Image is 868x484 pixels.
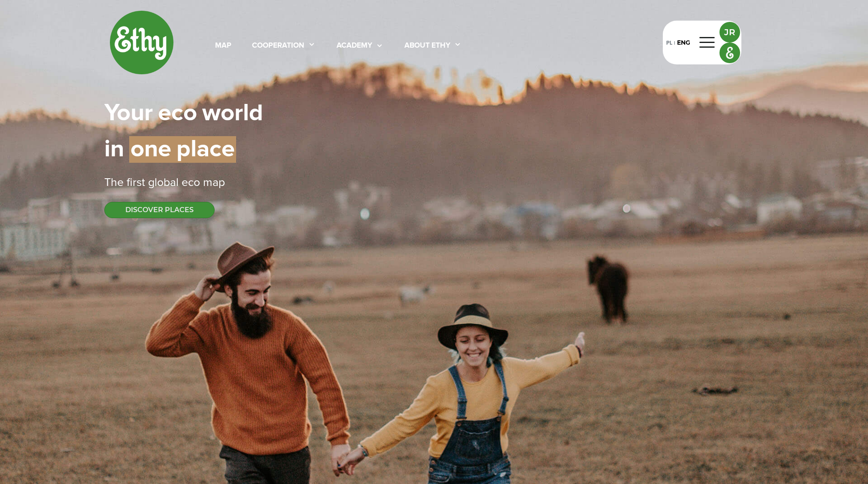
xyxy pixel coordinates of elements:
[672,40,677,47] div: |
[158,101,197,125] span: eco
[104,174,764,192] div: The first global eco map
[109,10,174,75] img: ethy-logo
[171,136,176,163] span: |
[215,40,231,52] div: map
[153,101,158,125] span: |
[666,38,672,47] div: PL
[404,40,450,52] div: About ethy
[337,40,372,52] div: academy
[720,43,740,63] img: logo_e.png
[677,38,690,47] div: ENG
[104,137,124,161] span: in
[129,136,171,163] span: one
[719,22,740,43] button: JR
[104,202,215,218] button: DISCOVER PLACES
[124,137,129,161] span: |
[202,101,263,125] span: world
[252,40,304,52] div: cooperation
[197,101,202,125] span: |
[176,136,236,163] span: place
[104,101,153,125] span: Your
